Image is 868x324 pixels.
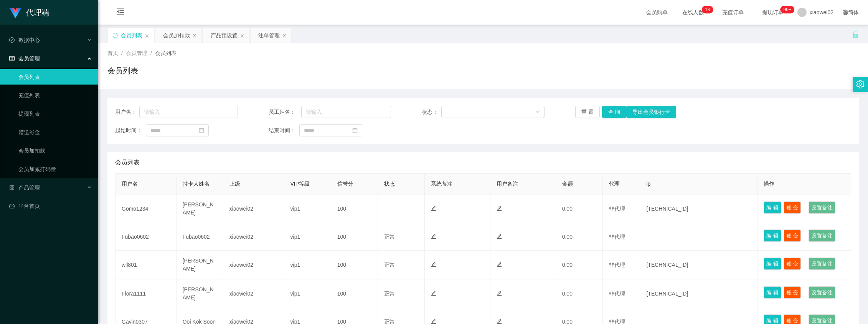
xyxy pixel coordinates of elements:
i: 图标: check-circle-o [9,37,15,43]
span: 正常 [384,234,395,240]
i: 图标: down [535,110,540,115]
span: 提现订单 [758,10,787,15]
span: 上级 [229,181,240,187]
i: 图标: sync [112,33,118,38]
a: 充值列表 [18,88,92,103]
td: Gomo1234 [116,194,177,223]
i: 图标: calendar [199,128,204,133]
span: / [121,50,123,56]
a: 会员加减打码量 [18,161,92,177]
span: 非代理 [609,262,625,268]
button: 设置备注 [809,286,835,299]
a: 会员列表 [18,69,92,85]
a: 图标: dashboard平台首页 [9,198,92,214]
td: 0.00 [556,194,603,223]
span: 正常 [384,262,395,268]
td: vip1 [284,194,331,223]
td: [PERSON_NAME] [177,194,223,223]
i: 图标: edit [431,291,436,296]
td: Flora1111 [116,279,177,308]
span: 充值订单 [718,10,748,15]
td: 0.00 [556,251,603,279]
button: 设置备注 [809,201,835,214]
span: 非代理 [609,206,625,212]
span: 首页 [107,50,118,56]
h1: 代理端 [26,0,49,25]
button: 设置备注 [809,258,835,270]
i: 图标: setting [856,80,865,88]
td: xiaowei02 [223,194,284,223]
img: logo.9652507e.png [9,8,21,18]
button: 编 辑 [764,286,781,299]
i: 图标: unlock [852,31,859,38]
div: 会员加扣款 [163,28,190,43]
i: 图标: edit [497,206,502,211]
button: 账 变 [784,258,801,270]
i: 图标: close [282,33,287,38]
td: 100 [331,279,378,308]
span: 操作 [764,181,774,187]
a: 会员加扣款 [18,143,92,158]
span: 产品管理 [9,184,40,191]
td: Fubao0602 [177,223,223,251]
span: 用户名： [115,108,139,116]
span: 非代理 [609,234,625,240]
a: 提现列表 [18,106,92,121]
i: 图标: edit [497,234,502,239]
span: 结束时间： [269,126,299,135]
span: 会员列表 [115,158,140,167]
td: wll801 [116,251,177,279]
span: 会员管理 [126,50,147,56]
span: ip [646,181,650,187]
button: 编 辑 [764,201,781,214]
td: vip1 [284,223,331,251]
span: 会员管理 [9,55,40,61]
td: 100 [331,251,378,279]
i: 图标: close [145,33,149,38]
span: 非代理 [609,291,625,297]
span: 数据中心 [9,37,40,43]
span: 信誉分 [337,181,353,187]
input: 请输入 [301,106,391,118]
p: 1 [705,6,708,13]
span: 起始时间： [115,126,146,135]
button: 账 变 [784,286,801,299]
sup: 13 [702,6,713,13]
td: [TECHNICAL_ID] [640,279,757,308]
td: vip1 [284,251,331,279]
i: 图标: menu-fold [107,0,134,25]
span: 在线人数 [678,10,708,15]
button: 编 辑 [764,258,781,270]
td: [TECHNICAL_ID] [640,194,757,223]
i: 图标: calendar [352,128,358,133]
button: 账 变 [784,229,801,242]
div: 会员列表 [121,28,142,43]
td: vip1 [284,279,331,308]
button: 导出会员银行卡 [626,106,676,118]
input: 请输入 [139,106,238,118]
span: 用户备注 [497,181,518,187]
i: 图标: edit [431,206,436,211]
td: 0.00 [556,279,603,308]
td: 0.00 [556,223,603,251]
i: 图标: edit [431,319,436,324]
td: [PERSON_NAME] [177,279,223,308]
td: [TECHNICAL_ID] [640,251,757,279]
button: 设置备注 [809,229,835,242]
span: 代理 [609,181,620,187]
h1: 会员列表 [107,65,138,76]
td: [PERSON_NAME] [177,251,223,279]
span: 状态： [422,108,441,116]
span: 会员列表 [155,50,177,56]
td: xiaowei02 [223,223,284,251]
p: 3 [708,6,710,13]
td: xiaowei02 [223,251,284,279]
span: / [150,50,152,56]
i: 图标: edit [497,291,502,296]
span: 用户名 [122,181,138,187]
span: 状态 [384,181,395,187]
i: 图标: appstore-o [9,185,15,190]
span: 正常 [384,291,395,297]
div: 注单管理 [258,28,280,43]
a: 代理端 [9,9,49,15]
